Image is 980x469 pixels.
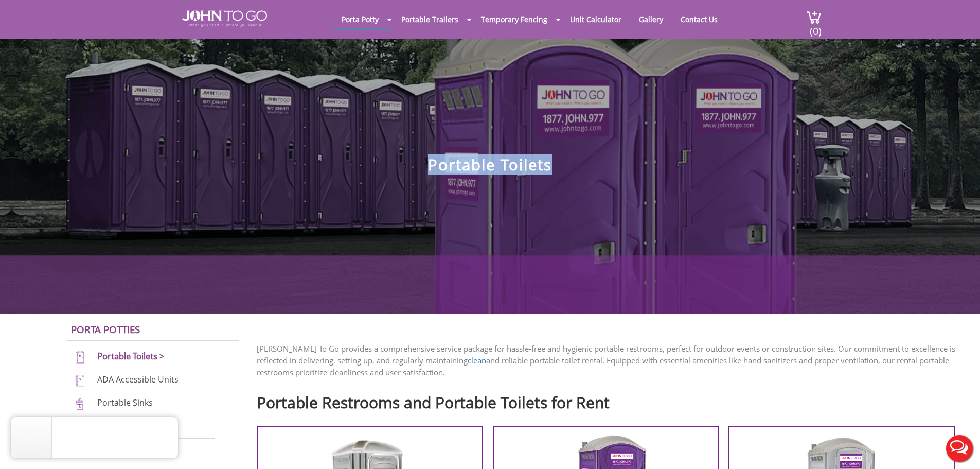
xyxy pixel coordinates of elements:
a: Porta Potty [334,9,386,29]
a: Portable Sinks [97,397,153,408]
a: Portable Trailers [394,9,466,29]
img: portable-sinks-new.png [69,397,91,411]
img: JOHN to go [182,10,267,27]
a: ADA Accessible Units [97,374,179,385]
a: Unit Calculator [562,9,629,29]
img: portable-toilets-new.png [69,351,91,364]
button: Live Chat [939,428,980,469]
a: Porta Potties [71,323,140,336]
span: (0) [809,16,822,38]
img: ADA-units-new.png [69,374,91,388]
a: clean [468,355,486,366]
a: Portable Toilets > [97,350,165,362]
a: Gallery [631,9,671,29]
p: [PERSON_NAME] To Go provides a comprehensive service package for hassle-free and hygienic portabl... [257,343,965,378]
img: cart a [806,10,822,24]
h2: Portable Restrooms and Portable Toilets for Rent [257,389,965,411]
a: Temporary Fencing [473,9,555,29]
a: Contact Us [673,9,725,29]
